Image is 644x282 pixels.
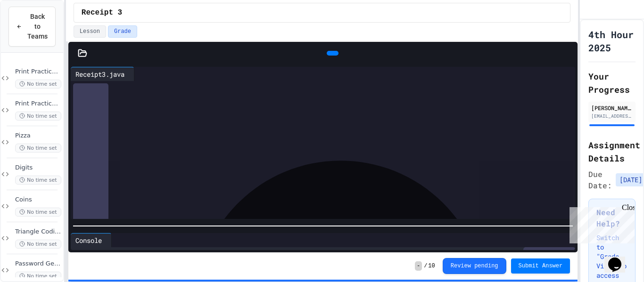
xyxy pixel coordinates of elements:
[588,138,636,165] h2: Assignment Details
[82,7,122,18] span: Receipt 3
[443,258,506,274] button: Review pending
[15,80,61,89] span: No time set
[511,258,570,274] button: Submit Answer
[588,169,612,191] span: Due Date:
[15,196,61,204] span: Coins
[15,112,61,121] span: No time set
[588,28,636,54] h1: 4th Hour 2025
[566,203,635,243] iframe: chat widget
[15,164,61,172] span: Digits
[15,176,61,185] span: No time set
[74,25,106,38] button: Lesson
[15,228,61,236] span: Triangle Coding Assignment
[519,262,563,270] span: Submit Answer
[15,260,61,268] span: Password Generator
[428,262,435,270] span: 10
[15,208,61,217] span: No time set
[8,7,56,47] button: Back to Teams
[4,4,65,60] div: Chat with us now!Close
[588,70,636,96] h2: Your Progress
[15,240,61,249] span: No time set
[424,262,427,270] span: /
[27,12,48,41] span: Back to Teams
[591,113,633,120] div: [EMAIL_ADDRESS][DOMAIN_NAME]
[15,272,61,281] span: No time set
[15,132,61,140] span: Pizza
[415,261,422,271] span: -
[15,68,61,76] span: Print Practice 1
[604,244,635,273] iframe: chat widget
[591,104,633,112] div: [PERSON_NAME]
[108,25,137,38] button: Grade
[15,100,61,108] span: Print Practice 2
[15,144,61,153] span: No time set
